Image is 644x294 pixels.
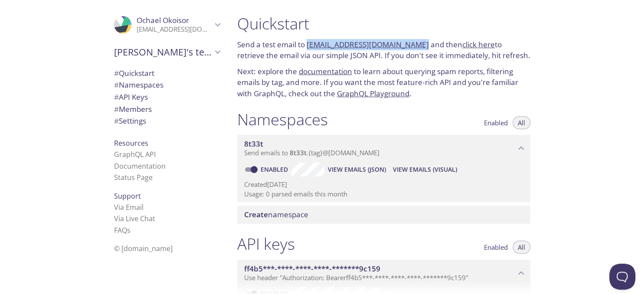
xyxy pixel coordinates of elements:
div: Namespaces [107,79,227,91]
span: Create [244,209,268,219]
a: FAQ [114,225,131,235]
p: Send a test email to and then to retrieve the email via our simple JSON API. If you don't see it ... [237,39,530,61]
span: # [114,80,119,90]
button: View Emails (JSON) [324,163,389,176]
span: Members [114,104,152,114]
a: Documentation [114,161,166,171]
span: API Keys [114,92,148,102]
button: View Emails (Visual) [389,163,461,176]
a: Enabled [259,165,291,173]
iframe: Help Scout Beacon - Open [609,264,635,290]
button: All [513,241,530,254]
a: [EMAIL_ADDRESS][DOMAIN_NAME] [307,39,429,49]
a: documentation [299,66,352,76]
a: click here [462,39,495,49]
span: View Emails (Visual) [393,164,457,175]
div: API Keys [107,91,227,103]
div: Ochael's team [107,41,227,63]
p: Created [DATE] [244,180,523,189]
div: 8t33t namespace [237,135,530,162]
span: Support [114,191,141,201]
div: Ochael Okoisor [107,10,227,39]
span: # [114,104,119,114]
span: Quickstart [114,68,154,78]
a: Via Live Chat [114,214,155,223]
button: Enabled [479,241,513,254]
a: Status Page [114,173,153,182]
button: Enabled [479,116,513,129]
span: Send emails to . {tag} @[DOMAIN_NAME] [244,148,379,157]
h1: API keys [237,234,295,254]
a: Via Email [114,203,144,212]
span: namespace [244,209,308,219]
span: # [114,92,119,102]
div: Members [107,103,227,115]
span: 8t33t [290,148,307,157]
span: s [127,225,131,235]
span: 8t33t [244,139,263,149]
span: Ochael Okoisor [137,15,189,25]
a: GraphQL API [114,150,156,159]
button: All [513,116,530,129]
span: Resources [114,138,148,148]
p: [EMAIL_ADDRESS][DOMAIN_NAME] [137,25,212,34]
div: Quickstart [107,67,227,79]
div: Create namespace [237,206,530,224]
span: View Emails (JSON) [328,164,386,175]
span: # [114,116,119,126]
span: Settings [114,116,146,126]
span: © [DOMAIN_NAME] [114,244,173,253]
p: Usage: 0 parsed emails this month [244,189,523,199]
h1: Namespaces [237,110,328,129]
h1: Quickstart [237,14,530,33]
a: GraphQL Playground [337,88,409,98]
p: Next: explore the to learn about querying spam reports, filtering emails by tag, and more. If you... [237,66,530,99]
span: [PERSON_NAME]'s team [114,46,212,58]
span: # [114,68,119,78]
span: Namespaces [114,80,163,90]
div: Team Settings [107,115,227,127]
